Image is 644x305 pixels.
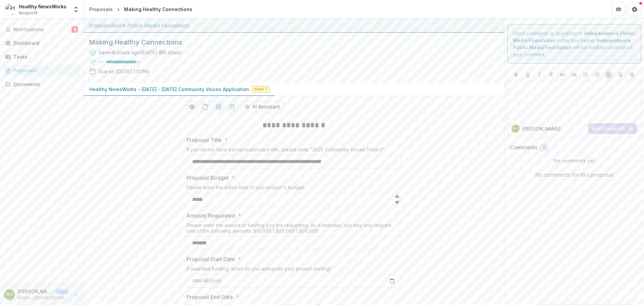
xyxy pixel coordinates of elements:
a: Dashboard [3,37,81,49]
button: Preview 431d4bdb-462b-490b-9109-f72fcd8e8bd4-0.pdf [186,101,197,112]
p: No comments yet [510,157,639,164]
div: Documents [13,81,75,88]
button: download-proposal [213,101,224,112]
button: download-proposal [227,101,237,112]
p: Proposal End Date [186,293,233,301]
button: Get Help [628,3,641,16]
h2: Making Healthy Connections [89,38,488,46]
button: Align Center [616,71,625,79]
p: No comments for this proposal [535,171,613,179]
div: If you do not have a proposal/project title, please write "2025 Community Voices Project" [186,147,401,155]
p: Due on [DATE] 1:01 PM [99,68,149,75]
button: Notifications8 [3,24,81,35]
div: Dashboard [13,40,75,47]
span: Draft [252,86,269,93]
button: Partners [612,3,625,16]
p: Healthy NewsWorks - [DATE] - [DATE] Community Voices Application [89,86,249,93]
nav: breadcrumb [87,4,195,14]
span: Nonprofit [19,10,38,16]
p: Proposal Title [186,136,222,144]
div: Proposals [13,67,75,74]
button: Strike [547,71,555,79]
button: AI Assistant [240,101,284,112]
p: Proposal Start Date [186,255,235,263]
button: Add Comment [588,123,637,134]
button: Italicize [535,71,543,79]
button: Open entity switcher [71,3,81,16]
button: Ordered List [593,71,601,79]
p: 89 % [99,60,104,64]
p: [PERSON_NAME] [522,125,560,132]
button: download-proposal [200,101,211,112]
p: User [55,289,69,295]
span: 0 [543,145,546,151]
button: Heading 2 [570,71,578,79]
a: Proposals [3,65,81,76]
div: Marian Uhlman [6,292,13,297]
button: Heading 1 [558,71,567,79]
div: Proposals [89,6,113,13]
div: Healthy NewsWorks [19,3,66,10]
div: Tasks [13,53,75,60]
div: Making Healthy Connections [124,6,192,13]
span: Notifications [13,27,71,32]
button: Bold [512,71,520,79]
div: Marian Uhlman [513,127,518,130]
a: Tasks [3,51,81,62]
div: Independence Public Media Foundation [89,21,499,29]
p: Amount Requested [186,212,235,220]
img: Healthy NewsWorks [5,4,16,15]
button: More [71,291,79,299]
div: Please enter the entire total of your project's budget. [186,184,401,193]
span: 8 [71,26,78,33]
button: Underline [524,71,532,79]
p: [EMAIL_ADDRESS][DOMAIN_NAME] [17,295,69,301]
div: Please enter the amount of funding you are requesting. As a reminder, you may only request one of... [186,222,401,236]
div: Send comments or questions to in the box below. will be notified via email of your comment. [507,24,642,64]
div: Saved 8 hours ago ( [DATE] @ 8:43am ) [99,49,181,56]
button: Align Right [628,71,636,79]
div: If awarded funding, when do you anticipate your project starting? [186,266,401,274]
a: Proposals [87,4,115,14]
h2: Comments [510,144,537,151]
a: Documents [3,79,81,90]
button: Bullet List [582,71,590,79]
p: Proposal Budget [186,174,229,182]
button: Align Left [605,71,613,79]
p: [PERSON_NAME] [17,288,52,295]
